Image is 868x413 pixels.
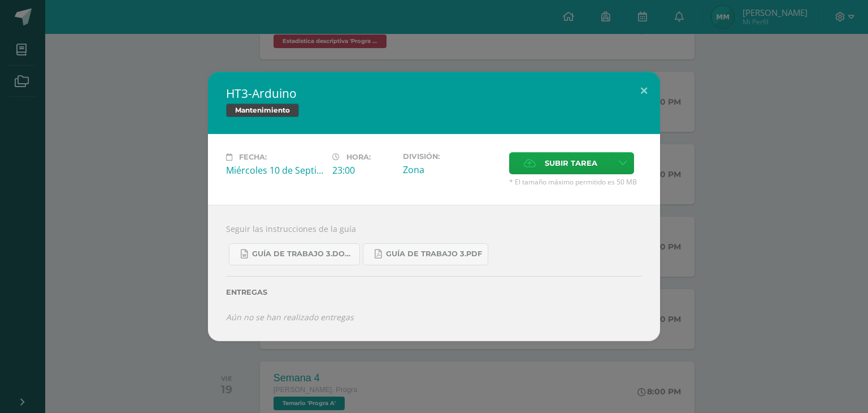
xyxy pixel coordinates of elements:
[403,164,500,176] div: Zona
[226,85,642,101] h2: HT3-Arduino
[545,153,597,174] span: Subir tarea
[346,153,371,161] span: Hora:
[239,153,267,161] span: Fecha:
[332,164,394,177] div: 23:00
[252,249,354,259] span: Guía de trabajo 3.docx
[403,152,500,161] label: División:
[226,104,299,117] span: Mantenimiento
[628,72,660,110] button: Close (Esc)
[226,164,323,177] div: Miércoles 10 de Septiembre
[226,288,642,296] label: Entregas
[208,205,660,341] div: Seguir las instrucciones de la guía
[386,249,482,259] span: Guía de trabajo 3.pdf
[363,243,488,265] a: Guía de trabajo 3.pdf
[509,177,642,187] span: * El tamaño máximo permitido es 50 MB
[229,243,360,265] a: Guía de trabajo 3.docx
[226,312,354,322] i: Aún no se han realizado entregas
